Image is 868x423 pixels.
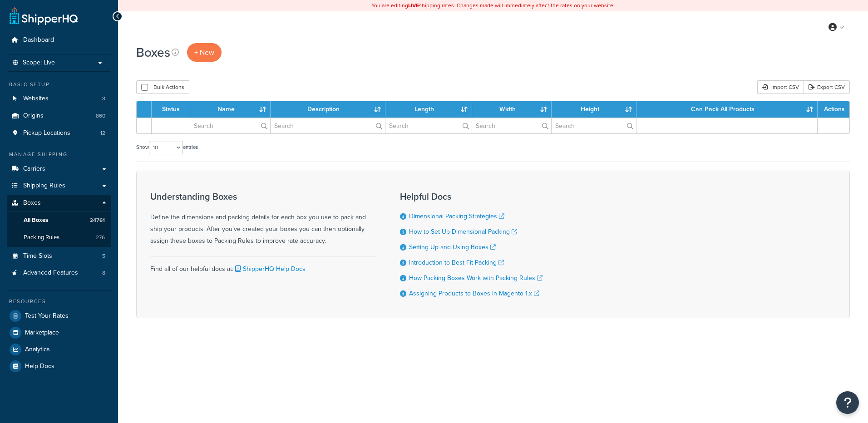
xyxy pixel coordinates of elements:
[150,192,377,247] div: Define the dimensions and packing details for each box you use to pack and ship your products. Af...
[7,90,111,107] li: Websites
[102,269,105,277] span: 8
[96,112,105,120] span: 860
[136,44,170,61] h1: Boxes
[25,329,59,337] span: Marketplace
[271,118,385,133] input: Search
[409,258,504,267] a: Introduction to Best Fit Packing
[7,81,111,89] div: Basic Setup
[7,229,111,246] li: Packing Rules
[25,312,69,320] span: Test Your Rates
[25,363,54,370] span: Help Docs
[409,289,539,298] a: Assigning Products to Boxes in Magento 1.x
[233,264,306,274] a: ShipperHQ Help Docs
[149,141,183,154] select: Showentries
[7,358,111,374] a: Help Docs
[7,298,111,305] div: Resources
[7,341,111,358] a: Analytics
[7,125,111,142] li: Pickup Locations
[7,325,111,341] a: Marketplace
[7,32,111,49] a: Dashboard
[102,95,105,103] span: 8
[552,118,636,133] input: Search
[7,90,111,107] a: Websites 8
[409,211,504,221] a: Dimensional Packing Strategies
[7,195,111,211] a: Boxes
[472,101,552,118] th: Width
[23,59,55,67] span: Scope: Live
[636,101,818,118] th: Can Pack All Products
[25,346,50,354] span: Analytics
[7,265,111,281] a: Advanced Features 8
[23,252,52,260] span: Time Slots
[23,95,49,103] span: Websites
[136,80,189,94] button: Bulk Actions
[152,101,190,118] th: Status
[408,1,419,10] b: LIVE
[7,265,111,281] li: Advanced Features
[409,227,517,236] a: How to Set Up Dimensional Packing
[7,248,111,265] a: Time Slots 5
[7,248,111,265] li: Time Slots
[24,234,59,241] span: Packing Rules
[23,165,45,173] span: Carriers
[187,43,222,62] a: + New
[24,216,48,224] span: All Boxes
[7,212,111,229] li: All Boxes
[23,269,78,277] span: Advanced Features
[23,129,70,137] span: Pickup Locations
[150,256,377,275] div: Find all of our helpful docs at:
[7,108,111,124] a: Origins 860
[400,192,542,202] h3: Helpful Docs
[7,308,111,324] a: Test Your Rates
[836,391,859,414] button: Open Resource Center
[10,7,78,25] a: ShipperHQ Home
[23,36,54,44] span: Dashboard
[409,242,496,252] a: Setting Up and Using Boxes
[7,212,111,229] a: All Boxes 24761
[271,101,385,118] th: Description
[552,101,636,118] th: Height
[100,129,105,137] span: 12
[385,118,472,133] input: Search
[7,108,111,124] li: Origins
[190,101,271,118] th: Name
[385,101,472,118] th: Length
[90,216,105,224] span: 24761
[23,112,44,120] span: Origins
[818,101,849,118] th: Actions
[7,229,111,246] a: Packing Rules 276
[7,161,111,177] a: Carriers
[409,273,542,283] a: How Packing Boxes Work with Packing Rules
[190,118,270,133] input: Search
[804,80,850,94] a: Export CSV
[7,177,111,194] a: Shipping Rules
[23,182,65,190] span: Shipping Rules
[7,125,111,142] a: Pickup Locations 12
[96,234,105,241] span: 276
[102,252,105,260] span: 5
[23,199,41,207] span: Boxes
[472,118,552,133] input: Search
[150,192,377,202] h3: Understanding Boxes
[7,151,111,158] div: Manage Shipping
[194,47,214,58] span: + New
[7,195,111,246] li: Boxes
[136,141,198,154] label: Show entries
[757,80,804,94] div: Import CSV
